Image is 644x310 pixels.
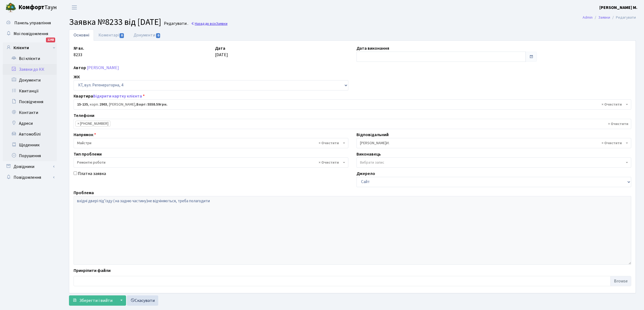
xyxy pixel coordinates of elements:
[215,45,225,52] label: Дата
[3,28,57,39] a: Мої повідомлення1248
[77,102,88,107] b: 15-135
[70,45,211,62] div: 8233
[3,161,57,172] a: Довідники
[69,295,116,306] button: Зберегти і вийти
[3,96,57,107] a: Посвідчення
[3,86,57,96] a: Квитанції
[74,99,631,110] span: <b>15-135</b>, корп.: <b>2903</b>, Боброва Катерина Вадимівна, <b>Борг: 5558.59грн.</b>
[356,132,389,138] label: Відповідальний
[136,102,167,107] b: Борг: 5558.59грн.
[3,53,57,64] a: Всі клієнти
[79,298,113,304] span: Зберегти і вийти
[74,151,102,157] label: Тип проблеми
[360,160,384,165] span: Вибрати запис
[3,64,57,75] a: Заявки до КК
[3,75,57,86] a: Документи
[74,74,80,80] label: ЖК
[599,4,638,11] a: [PERSON_NAME] М.
[211,45,352,62] div: [DATE]
[356,170,375,177] label: Джерело
[46,38,55,42] div: 1248
[74,93,145,99] label: Квартира
[3,150,57,161] a: Порушення
[5,2,16,13] img: logo.png
[94,29,129,41] a: Коментарі
[74,132,96,138] label: Напрямок
[74,45,84,52] label: № вх.
[87,65,119,71] a: [PERSON_NAME]
[69,29,94,41] a: Основні
[608,121,628,127] span: Видалити всі елементи
[3,42,57,53] a: Клієнти
[77,102,625,107] span: <b>15-135</b>, корп.: <b>2903</b>, Боброва Катерина Вадимівна, <b>Борг: 5558.59грн.</b>
[599,5,638,11] b: [PERSON_NAME] М.
[3,107,57,118] a: Контакти
[191,21,227,26] a: Назад до всіхЗаявки
[74,157,348,168] span: Ремонтні роботи
[216,21,227,26] span: Заявки
[74,65,86,71] label: Автор
[3,140,57,150] a: Щоденник
[574,12,644,23] nav: breadcrumb
[18,3,44,12] b: Комфорт
[77,160,342,165] span: Ремонтні роботи
[319,140,339,146] span: Видалити всі елементи
[127,295,158,306] a: Скасувати
[319,160,339,165] span: Видалити всі елементи
[74,267,111,274] label: Прикріпити файли
[583,15,593,20] a: Admin
[74,138,348,148] span: Майстри
[3,118,57,129] a: Адреси
[100,102,107,107] b: 2903
[356,151,381,157] label: Виконавець
[3,129,57,140] a: Автомобілі
[14,31,48,37] span: Мої повідомлення
[74,190,94,196] label: Проблема
[3,18,57,28] a: Панель управління
[602,102,622,107] span: Видалити всі елементи
[14,20,51,26] span: Панель управління
[163,21,188,26] small: Редагувати .
[77,140,342,146] span: Майстри
[75,121,110,127] li: (050) 144-00-27
[74,112,94,119] label: Телефони
[129,29,165,41] a: Документи
[18,3,57,12] span: Таун
[610,15,636,21] li: Редагувати
[93,93,142,99] a: Відкрити картку клієнта
[68,3,81,12] button: Переключити навігацію
[598,15,610,20] a: Заявки
[78,170,106,177] label: Платна заявка
[602,140,622,146] span: Видалити всі елементи
[120,33,124,38] span: 0
[356,45,389,52] label: Дата виконання
[156,33,160,38] span: 0
[69,16,161,28] span: Заявка №8233 від [DATE]
[356,138,631,148] span: Шурубалко В.И.
[360,140,625,146] span: Шурубалко В.И.
[3,172,57,183] a: Повідомлення
[77,121,79,126] span: ×
[74,196,631,265] textarea: вхідні двері підʼїзду ( на задню частину)не відчіняються, треба полагодити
